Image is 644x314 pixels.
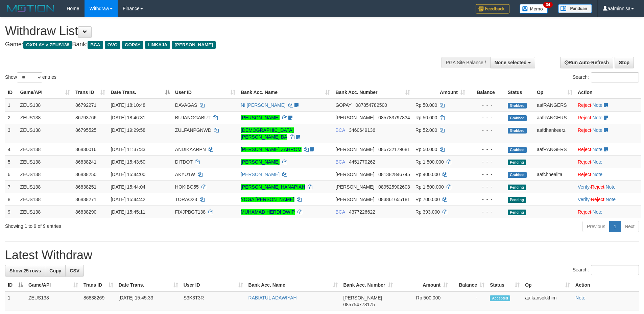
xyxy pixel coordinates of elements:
span: Copy 3460649136 to clipboard [349,127,375,133]
span: [DATE] 18:10:48 [111,102,145,108]
th: Action [573,279,639,291]
a: Reject [578,147,591,152]
th: User ID: activate to sort column ascending [181,279,246,291]
th: Balance: activate to sort column ascending [451,279,487,291]
span: Copy 085754778175 to clipboard [343,302,375,307]
a: Note [593,147,603,152]
a: Reject [578,115,591,120]
td: ZEUS138 [26,291,81,311]
th: Action [575,86,641,99]
a: CSV [65,265,84,276]
a: Reject [578,172,591,177]
span: BCA [335,127,345,133]
span: Accepted [490,295,510,301]
span: Rp 400.000 [415,172,440,177]
span: 86792271 [75,102,96,108]
th: Amount: activate to sort column ascending [396,279,451,291]
img: MOTION_logo.png [5,3,56,14]
a: Run Auto-Refresh [560,57,613,68]
th: Game/API: activate to sort column ascending [18,86,73,99]
span: Rp 700.000 [415,197,440,202]
td: 9 [5,206,18,218]
a: Note [593,127,603,133]
label: Search: [573,72,639,82]
td: aafRANGERS [534,143,575,155]
span: Rp 1.500.000 [415,159,444,165]
span: Copy [49,268,61,273]
div: - - - [471,102,502,108]
img: panduan.png [558,4,592,13]
a: Verify [578,197,590,202]
td: ZEUS138 [18,193,73,206]
th: Bank Acc. Name: activate to sort column ascending [246,279,341,291]
a: [DEMOGRAPHIC_DATA][PERSON_NAME] BA [241,127,294,140]
div: - - - [471,171,502,178]
a: Reject [591,197,604,202]
td: [DATE] 15:45:33 [116,291,181,311]
td: aafdhankeerz [534,124,575,143]
a: Copy [45,265,66,276]
span: 86838290 [75,209,96,215]
th: Amount: activate to sort column ascending [413,86,468,99]
td: 1 [5,99,18,112]
span: Pending [508,160,526,165]
span: [DATE] 15:44:42 [111,197,145,202]
a: Verify [578,184,590,190]
td: aafRANGERS [534,99,575,112]
th: Status: activate to sort column ascending [487,279,522,291]
span: GOPAY [335,102,351,108]
span: Copy 083861655181 to clipboard [378,197,410,202]
span: 86793766 [75,115,96,120]
td: 3 [5,124,18,143]
td: aafchhealita [534,168,575,180]
a: Show 25 rows [5,265,45,276]
h1: Withdraw List [5,24,423,38]
span: Copy 089525902603 to clipboard [378,184,410,190]
td: 1 [5,291,26,311]
span: Rp 50.000 [415,115,437,120]
span: Copy 085783797834 to clipboard [378,115,410,120]
div: - - - [471,209,502,215]
span: Copy 081382846745 to clipboard [378,172,410,177]
span: [DATE] 11:37:33 [111,147,145,152]
span: FIXJPBGT138 [175,209,206,215]
td: ZEUS138 [18,143,73,155]
th: Game/API: activate to sort column ascending [26,279,81,291]
span: ANDIKAARPN [175,147,206,152]
th: ID [5,86,18,99]
td: 4 [5,143,18,155]
span: Pending [508,197,526,203]
span: Copy 085732179681 to clipboard [378,147,410,152]
a: Next [620,221,639,232]
span: [DATE] 15:45:11 [111,209,145,215]
td: · [575,155,641,168]
th: Bank Acc. Number: activate to sort column ascending [333,86,412,99]
th: Bank Acc. Name: activate to sort column ascending [238,86,333,99]
td: Rp 500,000 [396,291,451,311]
a: [PERSON_NAME] [241,159,280,165]
label: Show entries [5,72,56,82]
td: 86838269 [81,291,116,311]
img: Feedback.jpg [476,4,509,14]
div: PGA Site Balance / [442,57,490,68]
td: · · [575,193,641,206]
a: Note [593,159,603,165]
a: Note [593,115,603,120]
td: · [575,143,641,155]
span: [DATE] 19:29:58 [111,127,145,133]
a: Note [605,197,616,202]
span: [PERSON_NAME] [335,172,374,177]
a: Note [593,209,603,215]
a: RABIATUL ADAWIYAH [248,295,297,300]
span: ZULFANPGNWD [175,127,211,133]
td: · [575,168,641,180]
input: Search: [591,265,639,275]
td: · [575,206,641,218]
span: Copy 087854782500 to clipboard [356,102,387,108]
a: Note [593,172,603,177]
span: BCA [88,41,103,49]
span: Grabbed [508,172,527,178]
td: ZEUS138 [18,206,73,218]
span: 86830016 [75,147,96,152]
td: · [575,124,641,143]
